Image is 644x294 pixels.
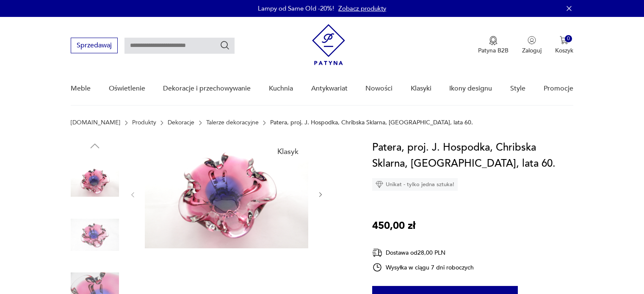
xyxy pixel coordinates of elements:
[478,36,509,55] a: Ikona medaluPatyna B2B
[510,72,525,105] a: Style
[555,36,573,55] button: 0Koszyk
[411,72,431,105] a: Klasyki
[71,38,118,53] button: Sprzedawaj
[269,72,293,105] a: Kuchnia
[372,218,415,234] p: 450,00 zł
[544,72,573,105] a: Promocje
[258,4,334,13] p: Lampy od Same Old -20%!
[220,40,230,50] button: Szukaj
[565,35,572,42] div: 0
[71,157,119,205] img: Zdjęcie produktu Patera, proj. J. Hospodka, Chribska Sklarna, Czechosłowacja, lata 60.
[71,211,119,259] img: Zdjęcie produktu Patera, proj. J. Hospodka, Chribska Sklarna, Czechosłowacja, lata 60.
[311,72,348,105] a: Antykwariat
[478,36,509,55] button: Patyna B2B
[132,119,156,126] a: Produkty
[338,4,386,13] a: Zobacz produkty
[522,36,542,55] button: Zaloguj
[376,181,383,188] img: Ikona diamentu
[109,72,145,105] a: Oświetlenie
[528,36,536,44] img: Ikonka użytkownika
[372,247,382,258] img: Ikona dostawy
[560,36,568,44] img: Ikona koszyka
[71,72,91,105] a: Meble
[206,119,259,126] a: Talerze dekoracyjne
[71,43,118,49] a: Sprzedawaj
[449,72,492,105] a: Ikony designu
[522,47,542,55] p: Zaloguj
[272,143,304,161] div: Klasyk
[163,72,251,105] a: Dekoracje i przechowywanie
[372,262,474,272] div: Wysyłka w ciągu 7 dni roboczych
[478,47,509,55] p: Patyna B2B
[168,119,194,126] a: Dekoracje
[270,119,473,126] p: Patera, proj. J. Hospodka, Chribska Sklarna, [GEOGRAPHIC_DATA], lata 60.
[145,140,308,248] img: Zdjęcie produktu Patera, proj. J. Hospodka, Chribska Sklarna, Czechosłowacja, lata 60.
[372,178,458,191] div: Unikat - tylko jedna sztuka!
[365,72,392,105] a: Nowości
[71,119,120,126] a: [DOMAIN_NAME]
[312,24,345,65] img: Patyna - sklep z meblami i dekoracjami vintage
[555,47,573,55] p: Koszyk
[372,247,474,258] div: Dostawa od 28,00 PLN
[372,140,573,172] h1: Patera, proj. J. Hospodka, Chribska Sklarna, [GEOGRAPHIC_DATA], lata 60.
[489,36,498,45] img: Ikona medalu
